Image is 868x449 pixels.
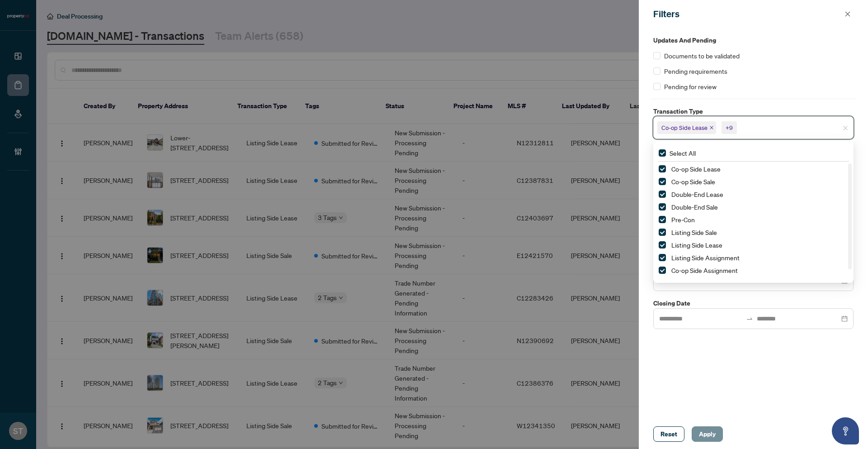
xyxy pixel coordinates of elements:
span: close [843,125,848,131]
span: Listing Side Sale [668,227,848,238]
span: Listing Side Lease [668,239,848,250]
label: Transaction Type [653,106,854,116]
span: Listing Side Sale [671,228,717,236]
span: Double-End Sale [671,203,718,211]
span: Double-End Lease [671,190,723,198]
span: Reset [660,427,677,441]
span: Documents to be validated [664,51,740,61]
span: Select Double-End Sale [659,203,666,210]
span: Select Listing Side Assignment [659,254,666,261]
span: Pending requirements [664,66,727,76]
span: Listing Side Assignment [668,252,848,263]
span: Pending for review [664,81,717,91]
span: Co-op Side Lease [657,121,716,134]
span: Referral [671,279,693,287]
div: +9 [726,123,733,132]
span: Co-op Side Lease [668,163,848,174]
span: Select Listing Side Lease [659,241,666,248]
span: Co-op Side Lease [671,165,721,173]
span: Double-End Sale [668,201,848,212]
button: Reset [653,426,684,442]
span: Apply [699,427,716,441]
span: swap-right [746,315,753,322]
span: close [844,11,851,17]
span: Co-op Side Sale [668,176,848,187]
span: Pre-Con [668,214,848,225]
label: Closing Date [653,298,854,308]
span: Co-op Side Sale [671,177,715,186]
span: Co-op Side Lease [661,123,708,132]
span: Double-End Lease [668,189,848,200]
span: Listing Side Assignment [671,253,740,262]
span: close [709,125,714,130]
span: Listing Side Lease [671,241,722,249]
span: Pre-Con [671,215,695,224]
span: Select Pre-Con [659,216,666,223]
div: Filters [653,7,842,21]
span: Select Double-End Lease [659,191,666,198]
span: Select Co-op Side Lease [659,165,666,172]
button: Open asap [832,417,859,444]
span: Referral [668,277,848,288]
span: Select Co-op Side Assignment [659,267,666,274]
button: Apply [692,426,723,442]
label: Updates and Pending [653,35,854,45]
span: to [746,315,753,322]
span: Select Listing Side Sale [659,229,666,236]
span: Select All [666,148,699,158]
span: Co-op Side Assignment [668,265,848,276]
span: Co-op Side Assignment [671,266,738,274]
span: Select Co-op Side Sale [659,178,666,185]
